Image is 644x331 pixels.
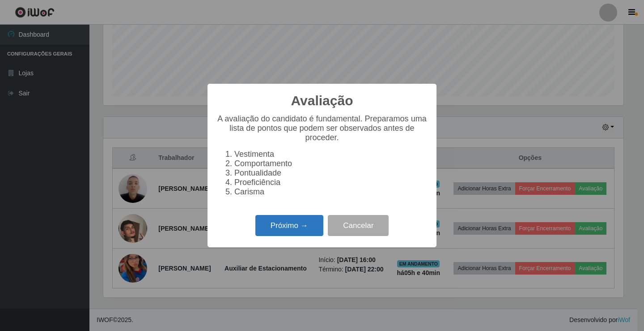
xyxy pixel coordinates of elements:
button: Cancelar [328,215,389,236]
li: Carisma [234,187,428,197]
li: Vestimenta [234,150,428,159]
h2: Avaliação [291,93,353,109]
li: Pontualidade [234,168,428,178]
li: Comportamento [234,159,428,168]
p: A avaliação do candidato é fundamental. Preparamos uma lista de pontos que podem ser observados a... [216,114,428,142]
li: Proeficiência [234,178,428,187]
button: Próximo → [255,215,323,236]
